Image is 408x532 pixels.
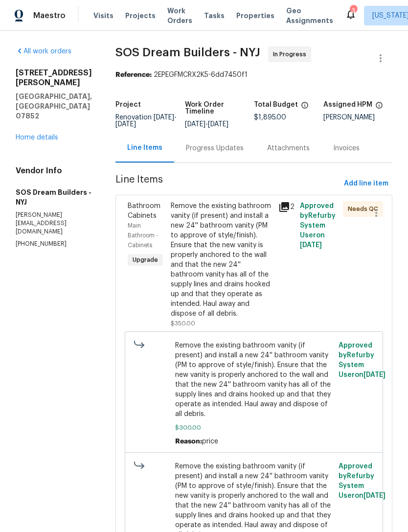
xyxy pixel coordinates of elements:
span: [DATE] [185,121,205,128]
h5: SOS Dream Builders - NYJ [16,187,92,207]
span: $300.00 [175,423,333,433]
span: - [115,114,177,128]
span: - [185,121,228,128]
p: [PERSON_NAME][EMAIL_ADDRESS][DOMAIN_NAME] [16,211,92,236]
span: Main Bathroom - Cabinets [128,223,159,248]
span: [DATE] [154,114,174,121]
h2: [STREET_ADDRESS][PERSON_NAME] [16,68,92,88]
div: 2EPEGFMCRX2K5-6dd7450f1 [115,70,392,80]
p: [PHONE_NUMBER] [16,240,92,248]
span: The hpm assigned to this work order. [375,101,383,114]
h5: Assigned HPM [323,101,372,108]
span: [DATE] [363,492,385,499]
span: In Progress [273,49,310,59]
span: Needs QC [348,204,382,214]
span: Maestro [33,11,66,21]
div: Invoices [333,143,360,153]
div: [PERSON_NAME] [323,114,393,121]
div: Progress Updates [186,143,244,153]
span: [DATE] [208,121,228,128]
span: The total cost of line items that have been proposed by Opendoor. This sum includes line items th... [301,101,309,114]
span: Approved by Refurby System User on [339,342,385,378]
div: 3 [350,6,357,16]
a: Home details [16,134,58,141]
span: Bathroom Cabinets [128,203,160,219]
div: Attachments [267,143,310,153]
span: Visits [93,11,113,21]
span: Work Orders [167,6,192,25]
span: Reason: [175,438,202,445]
span: [DATE] [363,371,385,378]
span: Geo Assignments [286,6,333,25]
span: Remove the existing bathroom vanity (if present) and install a new 24'' bathroom vanity (PM to ap... [175,341,333,419]
span: $1,895.00 [254,114,286,121]
h5: [GEOGRAPHIC_DATA], [GEOGRAPHIC_DATA] 07852 [16,92,92,121]
h5: Total Budget [254,101,298,108]
span: Upgrade [129,255,162,265]
button: Add line item [340,175,392,193]
div: Remove the existing bathroom vanity (if present) and install a new 24'' bathroom vanity (PM to ap... [171,201,272,319]
span: [DATE] [115,121,136,128]
span: Properties [236,11,274,21]
span: [DATE] [300,242,322,249]
span: Line Items [115,175,340,193]
span: Projects [125,11,156,21]
span: Add line item [344,178,388,190]
h5: Work Order Timeline [185,101,254,115]
span: Tasks [204,12,225,19]
div: Line Items [127,143,162,153]
span: SOS Dream Builders - NYJ [115,46,260,58]
span: Approved by Refurby System User on [339,463,385,499]
div: 2 [278,201,294,213]
span: Approved by Refurby System User on [300,203,336,249]
span: Renovation [115,114,177,128]
h4: Vendor Info [16,166,92,176]
span: $350.00 [171,321,195,326]
span: price [202,438,218,445]
a: All work orders [16,48,71,55]
h5: Project [115,101,141,108]
b: Reference: [115,71,152,78]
